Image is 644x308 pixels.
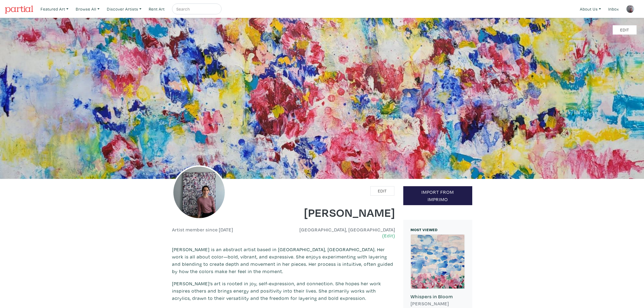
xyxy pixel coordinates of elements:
[411,301,465,307] h6: [PERSON_NAME]
[176,6,216,12] input: Search
[288,227,395,238] h6: [GEOGRAPHIC_DATA], [GEOGRAPHIC_DATA]
[403,186,472,205] a: IMPORT FROM IMPRIMO
[172,280,395,302] p: [PERSON_NAME]’s art is rooted in joy, self-expression, and connection. She hopes her work inspire...
[172,227,233,233] h6: Artist member since [DATE]
[172,246,395,275] p: [PERSON_NAME] is an abstract artist based in [GEOGRAPHIC_DATA], [GEOGRAPHIC_DATA]. Her work is al...
[172,165,226,219] img: phpThumb.php
[613,25,637,35] a: Edit
[626,5,634,13] img: phpThumb.php
[288,205,395,219] h1: [PERSON_NAME]
[146,4,167,15] a: Rent Art
[104,4,144,15] a: Discover Artists
[382,233,395,238] a: (Edit)
[38,4,71,15] a: Featured Art
[411,227,438,232] small: MOST VIEWED
[577,4,603,15] a: About Us
[73,4,102,15] a: Browse All
[606,4,621,15] a: Inbox
[370,186,394,196] a: Edit
[411,294,465,300] h6: Whispers in Bloom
